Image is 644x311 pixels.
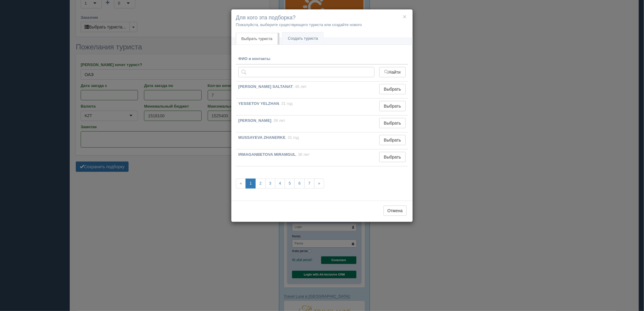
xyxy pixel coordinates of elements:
b: [PERSON_NAME] SALTANAT [238,84,293,89]
b: MUSSAYEVA ZHANERKE [238,135,286,140]
button: Выбрать [379,152,406,162]
b: YESSETOV YELZHAN [238,101,279,106]
p: Пожалуйста, выберите существующего туриста или создайте нового [236,22,408,28]
a: Создать туриста [282,32,324,45]
input: Поиск по ФИО, паспорту или контактам [238,67,374,77]
button: Выбрать [379,84,406,94]
a: » [314,179,324,189]
button: × [403,13,407,20]
th: ФИО и контакты [236,54,377,65]
a: 7 [304,179,314,189]
span: , 31 год [279,101,293,106]
a: Выбрать туриста [236,33,278,45]
b: [PERSON_NAME] [238,118,271,123]
a: 3 [265,179,275,189]
span: , 31 год [286,135,299,140]
a: 2 [255,179,265,189]
a: 4 [275,179,285,189]
button: Выбрать [379,101,406,111]
span: , 46 лет [293,84,307,89]
button: Выбрать [379,118,406,128]
span: , 36 лет [296,152,310,157]
a: 5 [285,179,295,189]
button: Выбрать [379,135,406,145]
span: « [236,179,246,189]
span: , 39 лет [271,118,285,123]
button: Отмена [384,206,407,216]
h4: Для кого эта подборка? [236,14,408,22]
a: 6 [294,179,304,189]
a: 1 [246,179,256,189]
b: IRMAGANBETOVA MIRAMGUL [238,152,296,157]
button: Найти [379,67,406,77]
